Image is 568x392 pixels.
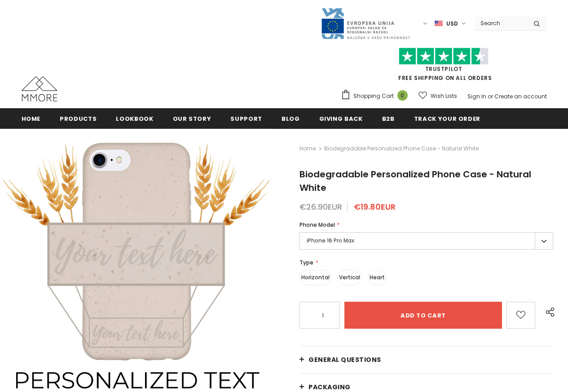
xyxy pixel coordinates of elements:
span: Biodegradable Personalized Phone Case - Natural White [299,168,531,194]
span: Products [60,115,97,123]
span: €19.80EUR [354,201,396,212]
a: Track your order [414,108,480,128]
input: Add to cart [344,302,502,329]
a: Products [60,108,97,128]
span: support [230,115,262,123]
a: Home [22,108,41,128]
span: Shopping Cart [353,92,394,101]
a: Create an account [494,92,547,100]
a: Javni Razpis [321,19,410,27]
a: Blog [282,108,300,128]
span: Home [22,115,41,123]
a: support [230,108,262,128]
a: Wish Lists [418,88,457,104]
img: MMORE Cases [22,76,57,101]
span: Giving back [319,115,363,123]
a: Trustpilot [425,65,462,73]
span: USD [446,19,458,28]
a: Shopping Cart 0 [341,89,412,103]
span: Track your order [414,115,480,123]
span: Biodegradable Personalized Phone Case - Natural White [324,143,479,154]
span: or [488,92,493,100]
a: General Questions [299,346,553,373]
a: Home [299,143,316,154]
a: Lookbook [116,108,153,128]
span: Lookbook [116,115,153,123]
img: Trust Pilot Stars [399,48,489,65]
img: USD [435,20,443,27]
span: €26.90EUR [299,201,342,212]
span: 0 [397,90,408,101]
span: B2B [382,115,395,123]
a: B2B [382,108,395,128]
img: Javni Razpis [321,7,410,40]
label: iPhone 16 Pro Max [299,232,553,250]
span: FREE SHIPPING ON ALL ORDERS [341,52,547,82]
span: General Questions [308,355,381,364]
input: Search Site [475,17,527,30]
span: Type [299,259,313,266]
span: Blog [282,115,300,123]
span: Wish Lists [431,92,457,101]
label: Horizontal [299,270,331,285]
label: Vertical [337,270,362,285]
span: PACKAGING [308,383,351,392]
span: Phone Model [299,221,335,229]
label: Heart [368,270,387,285]
a: Giving back [319,108,363,128]
a: Our Story [173,108,211,128]
a: Sign In [467,92,486,100]
span: Our Story [173,115,211,123]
